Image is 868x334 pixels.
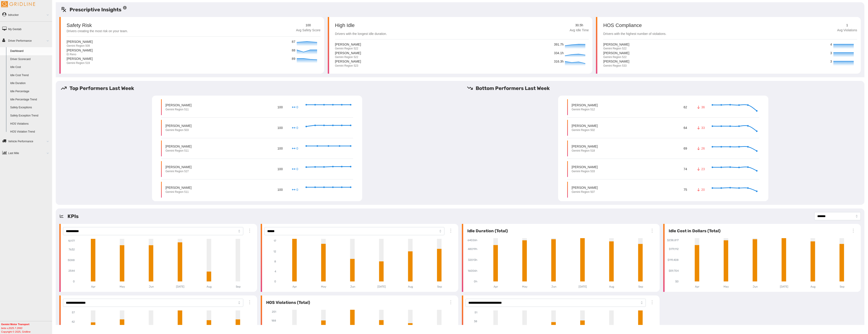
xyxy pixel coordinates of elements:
a: Driver Scorecard [8,55,52,63]
p: 64 [683,125,688,131]
p: Gemini Region 518 [572,149,598,153]
a: Idle Duration [8,79,52,87]
tspan: May [321,285,326,288]
tspan: Jun [551,285,556,288]
a: Safety Exception Trend [8,112,52,120]
tspan: Sep [236,285,241,288]
tspan: Apr [292,285,297,288]
tspan: Apr [494,285,498,288]
i: beta v.2025.7.2993 [1,327,22,329]
a: HOS Violation Trend [8,128,52,136]
div: Copyright © 2025, Gridline [1,322,52,334]
p: Gemini Region 533 [603,64,629,68]
p: 23 [697,167,704,171]
h5: KPIs [68,213,79,220]
p: Gemini Region 511 [166,149,192,153]
p: 3 [830,51,832,56]
p: Gemini Region 522 [603,55,629,59]
tspan: Sep [638,285,643,288]
p: Gemini Region 511 [166,108,192,111]
tspan: 188 [271,319,276,322]
p: Gemini Region 519 [67,61,93,65]
p: [PERSON_NAME] [335,51,361,55]
p: [PERSON_NAME] [335,42,361,47]
a: Dashboard [8,47,52,55]
p: 87 [292,39,296,44]
h6: Idle Cost in Dollars (Total) [667,228,721,234]
p: Gemini Region 533 [572,169,598,173]
h5: Top Performers Last Week [61,85,458,92]
tspan: Apr [91,285,96,288]
p: Gemini Region 511 [166,190,192,194]
tspan: Sep [437,285,442,288]
p: El Reno [67,53,93,56]
tspan: 0 [73,280,75,283]
p: 100 [277,186,283,193]
p: 316.3h [554,59,564,64]
tspan: 10177 [68,239,75,242]
p: 100 [277,125,283,131]
tspan: Aug [810,285,815,288]
p: 100 [277,166,283,172]
h5: Bottom Performers Last Week [467,85,864,92]
img: Gridline [1,1,35,7]
p: 75 [683,186,688,193]
tspan: $238,817 [667,239,679,242]
p: [PERSON_NAME] [572,165,598,169]
tspan: Aug [408,285,413,288]
p: Gemini Region 522 [335,47,361,51]
p: 1 [837,23,857,28]
tspan: $59,704 [669,269,679,272]
p: 88 [292,48,296,53]
p: [PERSON_NAME] [67,48,93,53]
p: 69 [683,145,688,151]
p: 100 [296,23,321,28]
p: Gemini Region 522 [335,55,361,59]
p: Avg Violations [837,28,857,33]
tspan: 57 [72,311,75,314]
p: 4 [830,42,832,47]
tspan: 0h [474,280,477,283]
p: [PERSON_NAME] [572,185,598,190]
p: 0 [291,187,299,192]
p: [PERSON_NAME] [67,56,93,61]
tspan: [DATE] [579,285,587,288]
tspan: Apr [695,285,699,288]
tspan: 64026h [468,239,477,242]
tspan: Sep [839,285,844,288]
a: Idle Cost Trend [8,71,52,80]
tspan: 8 [274,260,276,263]
p: [PERSON_NAME] [166,123,192,128]
tspan: $179,112 [669,247,679,251]
tspan: 48019h [468,247,477,251]
tspan: [DATE] [377,285,386,288]
tspan: 2544 [68,269,75,272]
p: [PERSON_NAME] [335,59,361,64]
p: [PERSON_NAME] [572,123,598,128]
p: Avg Safety Score [296,28,321,33]
p: Gemini Region 527 [166,169,192,173]
tspan: 251 [272,310,276,314]
tspan: 16006h [468,269,477,272]
tspan: 0 [274,280,276,283]
a: Idle Percentage Trend [8,96,52,104]
tspan: $119,408 [668,258,679,261]
p: [PERSON_NAME] [166,103,192,107]
p: 30.5h [570,23,589,28]
p: Safety Risk [67,23,92,28]
p: [PERSON_NAME] [166,185,192,190]
p: Gemini Region 509 [67,44,93,48]
tspan: Jun [752,285,757,288]
b: Gemini Motor Transport [1,323,29,326]
p: 62 [683,104,688,110]
tspan: 7632 [69,248,75,251]
h6: HOS Violations (Total) [264,300,310,306]
a: Idle Percentage [8,87,52,96]
p: [PERSON_NAME] [603,42,629,47]
p: Gemini Region 522 [603,47,629,51]
tspan: [DATE] [780,285,788,288]
a: Safety Exceptions [8,104,52,112]
p: 3 [830,59,832,64]
p: 0 [291,167,299,171]
tspan: 51 [475,311,477,314]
